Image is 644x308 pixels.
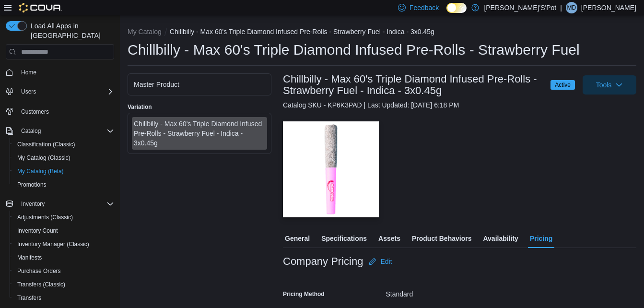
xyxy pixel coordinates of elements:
button: My Catalog (Beta) [10,165,118,178]
a: Purchase Orders [13,265,65,277]
span: Transfers (Classic) [13,279,114,290]
button: Promotions [10,178,118,191]
span: Adjustments (Classic) [17,213,73,221]
span: Tools [596,80,612,90]
button: Inventory Manager (Classic) [10,237,118,251]
button: Inventory Count [10,224,118,237]
span: Edit [380,257,392,266]
span: Pricing [530,229,552,248]
span: Availability [483,229,518,248]
button: Classification (Classic) [10,138,118,151]
span: Inventory Count [13,225,114,237]
button: Edit [365,252,396,271]
button: Catalog [17,125,45,137]
p: [PERSON_NAME]'S'Pot [484,2,556,13]
button: My Catalog [128,28,162,36]
span: Users [21,88,36,95]
span: Inventory [17,198,114,210]
span: Home [21,69,36,76]
input: Dark Mode [446,3,467,13]
img: Cova [19,3,62,12]
span: Promotions [13,179,114,190]
span: Purchase Orders [17,267,61,275]
p: | [560,2,562,13]
span: Feedback [410,3,439,12]
span: Transfers (Classic) [17,281,65,288]
div: Master Product [134,80,265,89]
a: Classification (Classic) [13,139,79,150]
div: Standard [386,286,595,298]
span: Customers [17,105,114,117]
span: Catalog [21,127,41,135]
span: Adjustments (Classic) [13,212,114,223]
span: Classification (Classic) [13,139,114,150]
a: My Catalog (Beta) [13,166,68,177]
button: Manifests [10,251,118,264]
button: Transfers [10,291,118,305]
button: Users [17,86,40,97]
span: Dark Mode [446,13,447,13]
div: Matt Draper [566,2,577,13]
span: Active [555,81,571,89]
span: Manifests [13,252,114,263]
button: Purchase Orders [10,264,118,278]
span: Home [17,66,114,78]
button: Users [2,85,118,98]
button: Customers [2,104,118,118]
span: My Catalog (Beta) [13,166,114,177]
a: Promotions [13,179,50,190]
button: My Catalog (Classic) [10,151,118,165]
span: Assets [378,229,400,248]
a: Inventory Count [13,225,62,237]
span: Transfers [13,292,114,304]
span: Customers [21,108,49,116]
span: Promotions [17,181,47,189]
p: [PERSON_NAME] [581,2,636,13]
span: Inventory [21,200,45,208]
span: Product Behaviors [412,229,471,248]
span: MD [567,2,576,13]
span: My Catalog (Classic) [17,154,70,162]
span: Users [17,86,114,97]
h3: Chillbilly - Max 60's Triple Diamond Infused Pre-Rolls - Strawberry Fuel - Indica - 3x0.45g [283,73,541,96]
button: Adjustments (Classic) [10,211,118,224]
span: Transfers [17,294,41,302]
div: Catalog SKU - KP6K3PAD | Last Updated: [DATE] 6:18 PM [283,100,636,110]
a: Home [17,67,40,78]
nav: An example of EuiBreadcrumbs [128,27,636,38]
span: My Catalog (Classic) [13,152,114,164]
span: Manifests [17,254,42,261]
span: Catalog [17,125,114,137]
img: Image for Chillbilly - Max 60's Triple Diamond Infused Pre-Rolls - Strawberry Fuel - Indica - 3x0... [283,121,379,217]
span: Classification (Classic) [17,141,75,148]
a: My Catalog (Classic) [13,152,74,164]
span: Purchase Orders [13,265,114,277]
span: Inventory Manager (Classic) [13,238,114,250]
span: Specifications [321,229,367,248]
div: Chillbilly - Max 60's Triple Diamond Infused Pre-Rolls - Strawberry Fuel - Indica - 3x0.45g [134,119,265,148]
button: Transfers (Classic) [10,278,118,291]
span: Active [550,80,575,90]
button: Inventory [2,197,118,211]
span: Load All Apps in [GEOGRAPHIC_DATA] [27,21,114,40]
button: Inventory [17,198,48,210]
a: Adjustments (Classic) [13,212,77,223]
label: Pricing Method [283,290,325,298]
span: General [285,229,310,248]
h3: Company Pricing [283,256,363,267]
button: Chillbilly - Max 60's Triple Diamond Infused Pre-Rolls - Strawberry Fuel - Indica - 3x0.45g [170,28,434,36]
button: Catalog [2,124,118,138]
button: Tools [583,75,636,95]
a: Manifests [13,252,46,263]
a: Inventory Manager (Classic) [13,238,93,250]
button: Home [2,65,118,79]
span: Inventory Manager (Classic) [17,240,89,248]
a: Customers [17,106,53,118]
a: Transfers [13,292,45,304]
label: Variation [128,103,152,111]
a: Transfers (Classic) [13,279,69,290]
span: My Catalog (Beta) [17,167,64,175]
span: Inventory Count [17,227,58,235]
h1: Chillbilly - Max 60's Triple Diamond Infused Pre-Rolls - Strawberry Fuel [128,40,580,59]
